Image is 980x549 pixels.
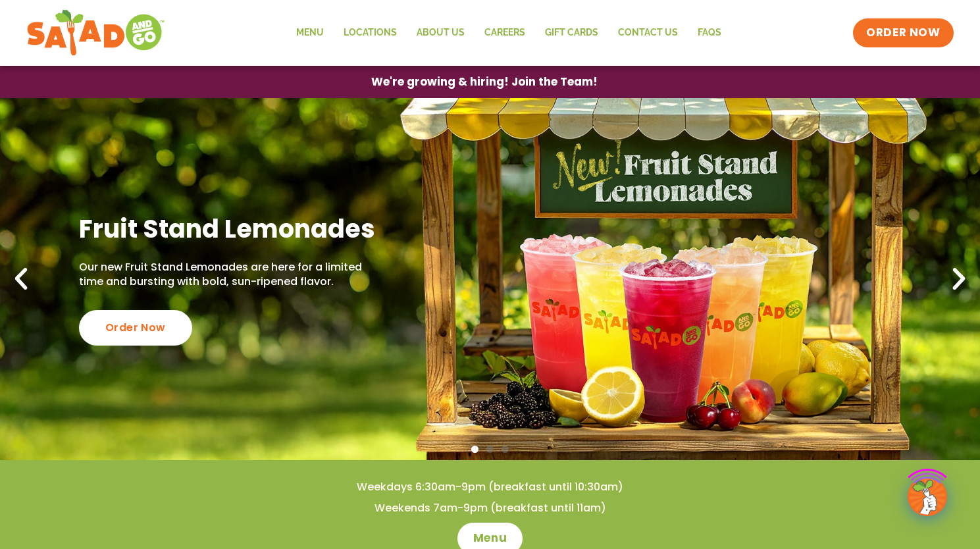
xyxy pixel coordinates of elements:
span: Menu [473,531,507,546]
h2: Fruit Stand Lemonades [79,213,376,245]
div: Next slide [944,265,973,294]
a: ORDER NOW [853,18,953,47]
a: Locations [334,18,407,48]
img: new-SAG-logo-768×292 [26,7,165,59]
span: We're growing & hiring! Join the Team! [371,76,598,88]
span: Go to slide 3 [502,446,509,453]
a: Contact Us [608,18,688,48]
a: About Us [407,18,475,48]
h4: Weekdays 6:30am-9pm (breakfast until 10:30am) [26,480,954,494]
a: Careers [475,18,535,48]
div: Previous slide [7,265,36,294]
span: Go to slide 1 [471,446,478,453]
h4: Weekends 7am-9pm (breakfast until 11am) [26,501,954,515]
a: Menu [286,18,334,48]
p: Our new Fruit Stand Lemonades are here for a limited time and bursting with bold, sun-ripened fla... [79,260,376,290]
a: We're growing & hiring! Join the Team! [351,66,617,97]
span: Go to slide 2 [486,446,494,453]
span: ORDER NOW [866,25,940,41]
a: GIFT CARDS [535,18,608,48]
div: Order Now [79,310,192,346]
a: FAQs [688,18,731,48]
nav: Menu [286,18,731,48]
